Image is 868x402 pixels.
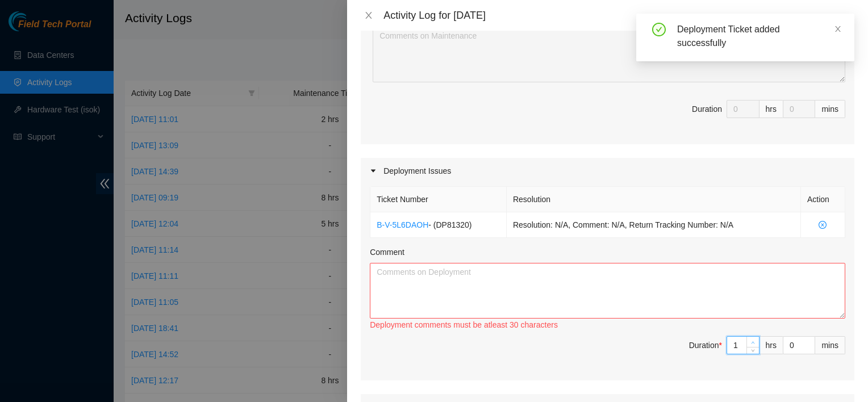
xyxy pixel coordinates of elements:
[759,100,783,118] div: hrs
[383,9,854,22] div: Activity Log for [DATE]
[364,11,373,20] span: close
[507,187,801,212] th: Resolution
[801,187,845,212] th: Action
[370,187,507,212] th: Ticket Number
[428,220,471,229] span: - ( DP81320 )
[692,103,722,115] div: Duration
[689,339,722,351] div: Duration
[750,347,757,354] span: down
[834,25,842,33] span: close
[370,246,404,258] label: Comment
[361,10,377,21] button: Close
[373,27,845,82] textarea: Comment
[815,336,845,354] div: mins
[677,23,841,50] div: Deployment Ticket added successfully
[815,100,845,118] div: mins
[370,263,845,319] textarea: Comment
[746,347,759,354] span: Decrease Value
[370,319,845,331] div: Deployment comments must be atleast 30 characters
[377,220,428,229] a: B-V-5L6DAOH
[746,337,759,347] span: Increase Value
[652,23,666,36] span: check-circle
[759,336,783,354] div: hrs
[507,212,801,238] td: Resolution: N/A, Comment: N/A, Return Tracking Number: N/A
[750,339,757,346] span: up
[361,158,854,184] div: Deployment Issues
[370,167,377,174] span: caret-right
[807,221,838,229] span: close-circle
